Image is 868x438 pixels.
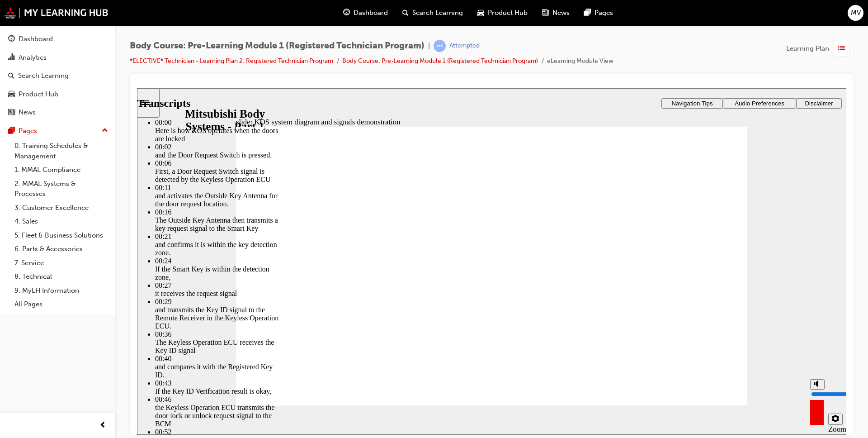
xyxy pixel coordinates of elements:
a: 8. Technical [11,270,112,284]
img: mmal [5,7,108,19]
button: Pages [4,123,112,139]
span: car-icon [477,7,484,19]
span: guage-icon [343,7,350,19]
div: Product Hub [19,89,58,100]
span: guage-icon [8,35,15,43]
a: 1. MMAL Compliance [11,163,112,177]
li: eLearning Module View [547,56,613,67]
a: All Pages [11,297,112,311]
span: search-icon [8,72,14,80]
a: 3. Customer Excellence [11,201,112,215]
span: | [428,41,430,51]
a: 2. MMAL Systems & Processes [11,177,112,201]
span: list-icon [838,43,845,54]
span: MV [851,8,861,18]
div: Attempted [449,42,480,50]
span: chart-icon [8,54,15,62]
a: guage-iconDashboard [336,4,395,22]
a: Body Course: Pre-Learning Module 1 (Registered Technician Program) [342,57,538,65]
span: news-icon [8,109,15,117]
span: prev-icon [99,420,106,431]
a: Search Learning [4,67,112,84]
span: Product Hub [488,8,528,18]
div: 00:52 [18,340,145,348]
a: Analytics [4,49,112,66]
div: Search Learning [18,71,69,81]
a: Product Hub [4,86,112,103]
button: Learning Plan [786,40,854,57]
a: 4. Sales [11,214,112,229]
span: News [552,8,570,18]
span: pages-icon [8,127,15,135]
div: Pages [19,126,37,136]
button: DashboardAnalyticsSearch LearningProduct HubNews [4,29,112,123]
span: up-icon [102,125,108,137]
span: Dashboard [354,8,388,18]
a: 6. Parts & Accessories [11,242,112,256]
a: 9. MyLH Information [11,284,112,298]
div: Analytics [19,52,47,63]
a: 7. Service [11,256,112,270]
button: MV [848,5,863,21]
a: pages-iconPages [577,4,620,22]
div: the Keyless Operation ECU transmits the door lock or unlock request signal to the BCM [18,315,145,340]
div: Dashboard [19,34,53,44]
span: Search Learning [412,8,463,18]
span: news-icon [542,7,549,19]
a: car-iconProduct Hub [470,4,535,22]
span: learningRecordVerb_ATTEMPT-icon [434,40,446,52]
span: car-icon [8,90,15,99]
span: pages-icon [584,7,591,19]
a: News [4,104,112,121]
a: *ELECTIVE* Technician - Learning Plan 2: Registered Technician Program [130,57,333,65]
a: search-iconSearch Learning [395,4,470,22]
span: search-icon [402,7,409,19]
span: Body Course: Pre-Learning Module 1 (Registered Technician Program) [130,41,425,51]
a: 5. Fleet & Business Solutions [11,229,112,243]
div: News [19,107,36,118]
span: Pages [594,8,613,18]
a: news-iconNews [535,4,577,22]
a: Dashboard [4,31,112,48]
a: 0. Training Schedules & Management [11,139,112,163]
span: Learning Plan [786,43,829,54]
